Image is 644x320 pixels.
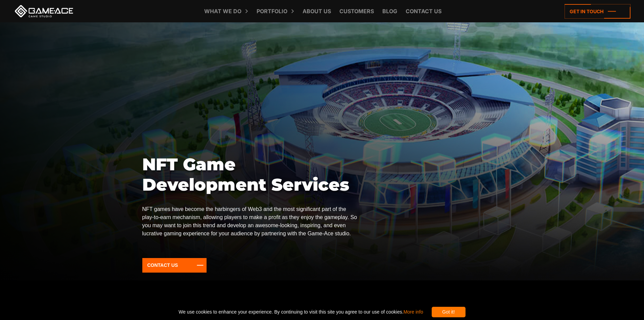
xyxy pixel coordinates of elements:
a: Get in touch [565,4,630,19]
div: Got it! [432,307,466,317]
span: We use cookies to enhance your experience. By continuing to visit this site you agree to our use ... [178,307,423,317]
a: More info [403,309,423,315]
a: Contact Us [142,258,207,273]
h1: NFT Game Development Services [142,154,358,195]
p: NFT games have become the harbingers of Web3 and the most significant part of the play-to-earn me... [142,205,358,238]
